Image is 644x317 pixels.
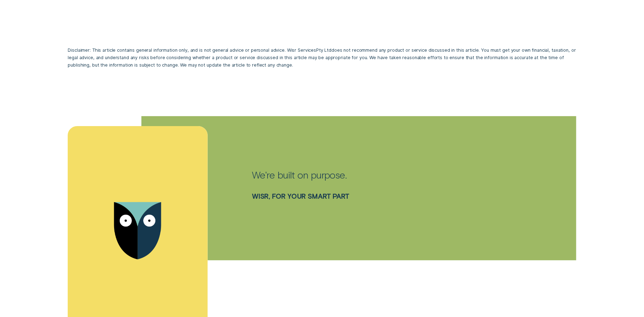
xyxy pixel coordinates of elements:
span: Pty [316,47,323,53]
span: L T D [325,47,332,53]
span: P T Y [316,47,323,53]
p: We're built on purpose. [252,169,466,181]
figcaption: Wisr , For your smart part [252,181,466,200]
span: Ltd [325,47,332,53]
p: Disclaimer: This article contains general information only, and is not general advice or personal... [68,46,576,69]
a: Wisr, For your smart part [252,192,349,200]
